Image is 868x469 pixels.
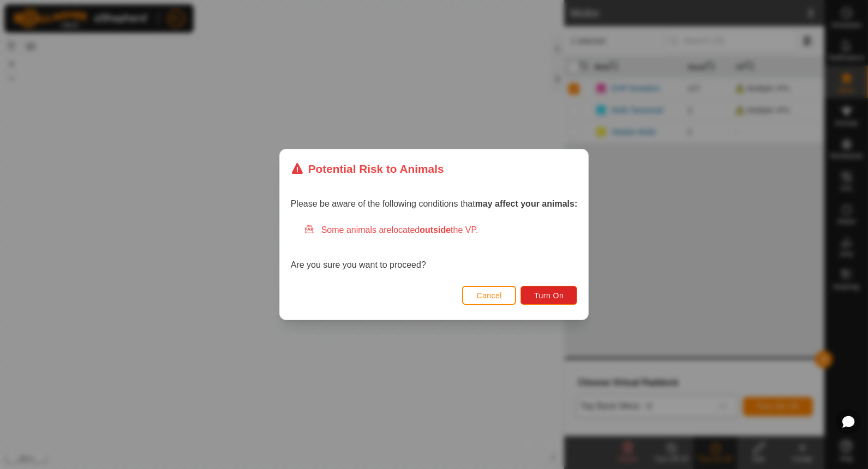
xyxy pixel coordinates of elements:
span: Turn On [534,291,564,300]
div: Some animals are [304,224,578,237]
strong: outside [420,225,451,234]
span: located the VP. [392,225,478,234]
button: Turn On [520,286,577,305]
span: Please be aware of the following conditions that [291,199,578,208]
button: Cancel [462,286,516,305]
div: Are you sure you want to proceed? [291,224,578,272]
strong: may affect your animals: [475,199,578,208]
span: Cancel [476,291,502,300]
div: Potential Risk to Animals [291,160,444,177]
